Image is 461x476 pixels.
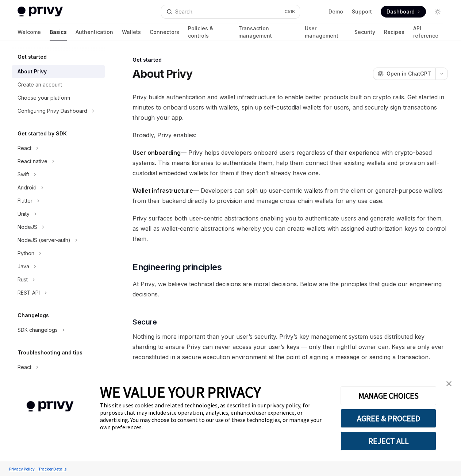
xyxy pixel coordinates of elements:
a: Support [352,8,372,15]
div: Search... [175,7,196,16]
div: REST API [18,288,40,297]
button: Toggle Android section [12,181,105,194]
div: Configuring Privy Dashboard [18,107,87,115]
span: Privy regularly undergoes rigorous audits to ensure your users control and privacy over their wal... [132,369,448,380]
strong: User onboarding [132,149,181,156]
div: Swift [18,170,29,179]
a: Recipes [384,23,404,41]
button: Toggle Rust section [12,273,105,286]
a: Create an account [12,78,105,91]
span: Dashboard [387,8,415,15]
h5: Troubleshooting and tips [18,348,82,357]
button: Open search [161,5,299,18]
button: Toggle React section [12,142,105,155]
a: close banner [442,376,456,391]
div: Get started [132,56,448,64]
div: SDK changelogs [18,326,58,334]
strong: Wallet infrastructure [132,187,193,194]
span: — Developers can spin up user-centric wallets from the client or general-purpose wallets from the... [132,185,448,206]
a: Welcome [18,23,41,41]
a: Dashboard [381,6,426,18]
button: Toggle Python section [12,247,105,260]
span: Privy builds authentication and wallet infrastructure to enable better products built on crypto r... [132,92,448,123]
a: User management [305,23,346,41]
a: Transaction management [238,23,296,41]
div: Unity [18,210,30,218]
span: Open in ChatGPT [387,70,431,77]
span: Secure [132,317,157,327]
span: Engineering principles [132,261,222,273]
div: React [18,144,31,153]
a: Policies & controls [188,23,230,41]
button: Toggle Unity section [12,207,105,220]
img: close banner [446,381,452,386]
a: API reference [413,23,443,41]
a: Tracker Details [37,462,68,475]
div: Android [18,183,37,192]
button: Toggle REST API section [12,286,105,299]
img: light logo [18,7,63,17]
span: WE VALUE YOUR PRIVACY [100,383,261,402]
a: Privacy Policy [7,462,37,475]
button: Open in ChatGPT [373,68,435,80]
a: Authentication [76,23,113,41]
img: company logo [11,391,89,422]
div: Rust [18,275,28,284]
div: About Privy [18,67,47,76]
a: Connectors [150,23,179,41]
div: Java [18,262,29,271]
div: NodeJS [18,223,37,231]
div: This site uses cookies and related technologies, as described in our privacy policy, for purposes... [100,402,330,431]
h5: Get started by SDK [18,129,67,138]
h5: Get started [18,53,47,61]
a: Demo [329,8,343,15]
span: Broadly, Privy enables: [132,130,448,140]
button: Toggle Java section [12,260,105,273]
button: REJECT ALL [341,431,436,450]
button: Toggle React section [12,361,105,374]
button: Toggle React native section [12,155,105,168]
div: React native [18,157,47,166]
a: Choose your platform [12,91,105,104]
div: React [18,363,31,372]
h1: About Privy [132,67,192,80]
a: Basics [50,23,67,41]
button: Toggle Flutter section [12,194,105,207]
span: Privy surfaces both user-centric abstractions enabling you to authenticate users and generate wal... [132,213,448,244]
div: Python [18,249,34,258]
span: — Privy helps developers onboard users regardless of their experience with crypto-based systems. ... [132,147,448,178]
button: MANAGE CHOICES [341,386,436,405]
button: Toggle Configuring Privy Dashboard section [12,104,105,118]
a: About Privy [12,65,105,78]
div: Flutter [18,196,32,205]
button: AGREE & PROCEED [341,409,436,428]
button: Toggle SDK changelogs section [12,323,105,337]
button: Toggle dark mode [432,6,443,18]
div: Choose your platform [18,93,70,102]
span: At Privy, we believe technical decisions are moral decisions. Below are the principles that guide... [132,279,448,299]
div: Create an account [18,80,62,89]
a: Security [354,23,375,41]
h5: Changelogs [18,311,49,320]
span: Ctrl K [284,9,295,15]
button: Toggle NodeJS section [12,220,105,234]
a: Wallets [122,23,141,41]
button: Toggle NodeJS (server-auth) section [12,234,105,247]
div: NodeJS (server-auth) [18,236,70,245]
button: Toggle Swift section [12,168,105,181]
span: Nothing is more important than your user’s security. Privy’s key management system uses distribut... [132,331,448,362]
